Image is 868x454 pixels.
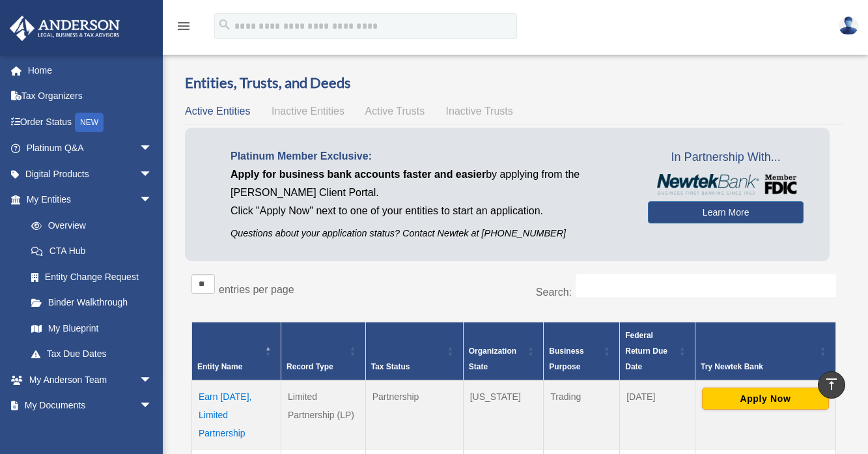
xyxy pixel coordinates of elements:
[446,106,513,117] span: Inactive Trusts
[625,331,667,371] span: Federal Return Due Date
[281,380,366,449] td: Limited Partnership (LP)
[701,359,816,375] div: Try Newtek Bank
[9,109,172,135] a: Order StatusNEW
[231,202,628,220] p: Click "Apply Now" next to one of your entities to start an application.
[9,367,172,393] a: My Anderson Teamarrow_drop_down
[139,393,165,419] span: arrow_drop_down
[839,16,858,35] img: User Pic
[9,187,165,213] a: My Entitiesarrow_drop_down
[818,371,845,399] a: vertical_align_top
[371,362,410,371] span: Tax Status
[176,18,191,34] i: menu
[544,380,620,449] td: Trading
[231,169,486,180] span: Apply for business bank accounts faster and easier
[75,113,104,132] div: NEW
[695,322,835,381] th: Try Newtek Bank : Activate to sort
[231,147,628,165] p: Platinum Member Exclusive:
[463,322,544,381] th: Organization State: Activate to sort
[231,225,628,242] p: Questions about your application status? Contact Newtek at [PHONE_NUMBER]
[544,322,620,381] th: Business Purpose: Activate to sort
[6,16,124,41] img: Anderson Advisors Platinum Portal
[272,106,344,117] span: Inactive Entities
[549,347,583,371] span: Business Purpose
[469,347,516,371] span: Organization State
[18,315,165,341] a: My Blueprint
[365,106,425,117] span: Active Trusts
[536,287,572,298] label: Search:
[18,238,165,264] a: CTA Hub
[231,165,628,202] p: by applying from the [PERSON_NAME] Client Portal.
[139,161,165,188] span: arrow_drop_down
[9,161,172,187] a: Digital Productsarrow_drop_down
[18,290,165,316] a: Binder Walkthrough
[287,362,333,371] span: Record Type
[18,264,165,290] a: Entity Change Request
[192,380,281,449] td: Earn [DATE], Limited Partnership
[648,201,804,223] a: Learn More
[9,393,172,419] a: My Documentsarrow_drop_down
[139,135,165,162] span: arrow_drop_down
[217,18,232,32] i: search
[648,147,804,168] span: In Partnership With...
[219,284,294,295] label: entries per page
[620,380,695,449] td: [DATE]
[9,135,172,162] a: Platinum Q&Aarrow_drop_down
[185,106,250,117] span: Active Entities
[18,341,165,367] a: Tax Due Dates
[281,322,366,381] th: Record Type: Activate to sort
[463,380,544,449] td: [US_STATE]
[9,83,172,109] a: Tax Organizers
[365,380,463,449] td: Partnership
[139,187,165,214] span: arrow_drop_down
[176,23,191,34] a: menu
[139,367,165,393] span: arrow_drop_down
[824,376,839,392] i: vertical_align_top
[654,174,797,195] img: NewtekBankLogoSM.png
[185,73,843,93] h3: Entities, Trusts, and Deeds
[18,212,159,238] a: Overview
[365,322,463,381] th: Tax Status: Activate to sort
[702,388,829,410] button: Apply Now
[192,322,281,381] th: Entity Name: Activate to invert sorting
[9,57,172,83] a: Home
[620,322,695,381] th: Federal Return Due Date: Activate to sort
[197,362,242,371] span: Entity Name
